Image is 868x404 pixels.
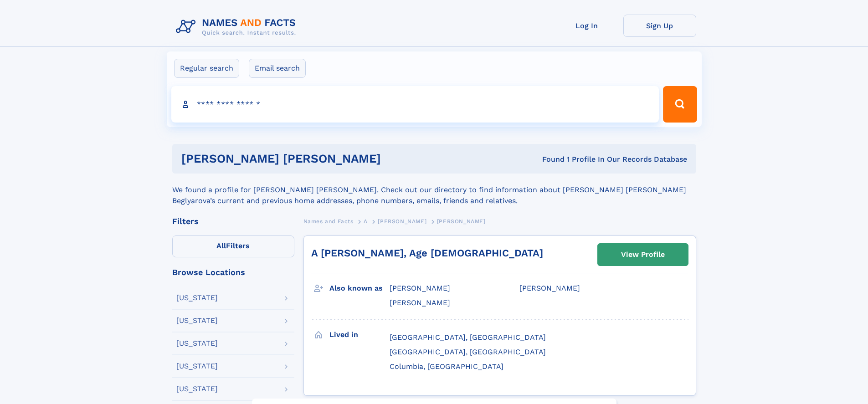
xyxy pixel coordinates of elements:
[437,218,486,225] span: [PERSON_NAME]
[329,327,390,343] h3: Lived in
[172,217,294,225] div: Filters
[623,15,696,37] a: Sign Up
[364,215,368,227] a: A
[390,348,546,356] span: [GEOGRAPHIC_DATA], [GEOGRAPHIC_DATA]
[378,215,426,227] a: [PERSON_NAME]
[311,247,543,259] a: A [PERSON_NAME], Age [DEMOGRAPHIC_DATA]
[249,59,306,78] label: Email search
[519,284,580,292] span: [PERSON_NAME]
[176,363,218,370] div: [US_STATE]
[176,317,218,324] div: [US_STATE]
[663,86,697,123] button: Search Button
[390,333,546,342] span: [GEOGRAPHIC_DATA], [GEOGRAPHIC_DATA]
[303,215,354,227] a: Names and Facts
[390,284,450,292] span: [PERSON_NAME]
[621,244,665,265] div: View Profile
[462,154,687,164] div: Found 1 Profile In Our Records Database
[172,15,303,39] img: Logo Names and Facts
[181,153,462,164] h1: [PERSON_NAME] [PERSON_NAME]
[550,15,623,37] a: Log In
[390,298,450,307] span: [PERSON_NAME]
[378,218,426,225] span: [PERSON_NAME]
[174,59,239,78] label: Regular search
[329,281,390,296] h3: Also known as
[364,218,368,225] span: A
[172,174,696,206] div: We found a profile for [PERSON_NAME] [PERSON_NAME]. Check out our directory to find information a...
[176,340,218,347] div: [US_STATE]
[172,268,294,276] div: Browse Locations
[390,362,503,371] span: Columbia, [GEOGRAPHIC_DATA]
[171,86,659,123] input: search input
[172,235,294,257] label: Filters
[176,385,218,393] div: [US_STATE]
[216,241,226,250] span: All
[598,244,688,266] a: View Profile
[176,294,218,302] div: [US_STATE]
